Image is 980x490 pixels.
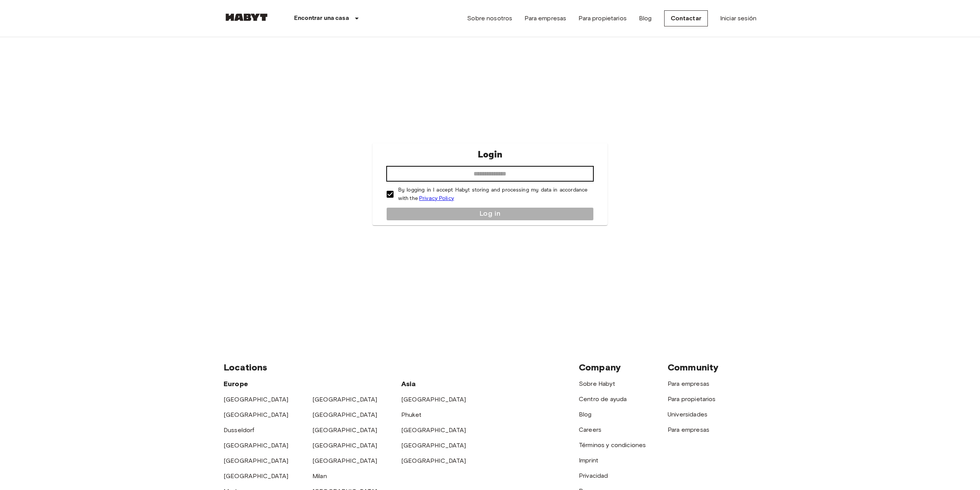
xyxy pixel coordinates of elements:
[312,426,377,434] a: [GEOGRAPHIC_DATA]
[478,148,502,162] p: Login
[401,442,466,449] a: [GEOGRAPHIC_DATA]
[668,362,719,373] span: Community
[668,380,709,387] a: Para empresas
[224,472,289,480] a: [GEOGRAPHIC_DATA]
[664,10,708,26] a: Contactar
[579,380,615,387] a: Sobre Habyt
[294,14,349,23] p: Encontrar una casa
[668,395,716,403] a: Para propietarios
[224,442,289,449] a: [GEOGRAPHIC_DATA]
[579,441,646,449] a: Términos y condiciones
[401,396,466,403] a: [GEOGRAPHIC_DATA]
[668,411,707,418] a: Universidades
[668,426,709,433] a: Para empresas
[401,380,416,388] span: Asia
[720,14,756,23] a: Iniciar sesión
[579,411,592,418] a: Blog
[579,395,627,403] a: Centro de ayuda
[579,457,598,464] a: Imprint
[224,411,289,418] a: [GEOGRAPHIC_DATA]
[578,14,627,23] a: Para propietarios
[224,362,267,373] span: Locations
[467,14,512,23] a: Sobre nosotros
[224,380,248,388] span: Europe
[224,396,289,403] a: [GEOGRAPHIC_DATA]
[401,411,421,418] a: Phuket
[312,396,377,403] a: [GEOGRAPHIC_DATA]
[398,186,588,203] p: By logging in I accept Habyt storing and processing my data in accordance with the
[524,14,566,23] a: Para empresas
[579,472,608,479] a: Privacidad
[224,457,289,464] a: [GEOGRAPHIC_DATA]
[401,426,466,434] a: [GEOGRAPHIC_DATA]
[579,362,621,373] span: Company
[312,411,377,418] a: [GEOGRAPHIC_DATA]
[312,472,327,480] a: Milan
[312,442,377,449] a: [GEOGRAPHIC_DATA]
[224,426,255,434] a: Dusseldorf
[312,457,377,464] a: [GEOGRAPHIC_DATA]
[401,457,466,464] a: [GEOGRAPHIC_DATA]
[639,14,652,23] a: Blog
[579,426,601,433] a: Careers
[419,195,454,202] a: Privacy Policy
[224,13,269,21] img: Habyt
